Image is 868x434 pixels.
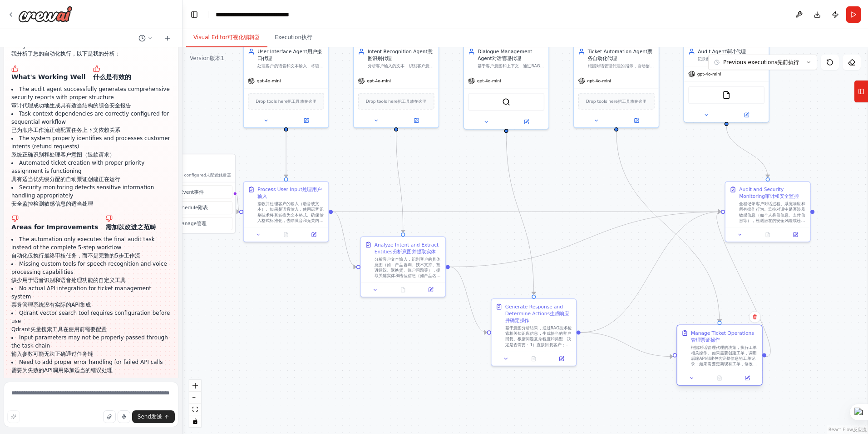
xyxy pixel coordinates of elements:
font: 可视化编辑器 [227,34,260,41]
g: Edge from be989a9f-567f-457f-8b40-9d124320c038 to f88282a8-9f76-49d6-9a78-b6be694ef8e3 [450,208,721,270]
font: 全程记录客户对话过程、系统响应和所有操作行为。监控对话中是否涉及敏感信息（如个人身份信息、支付信息等），检测潜在的安全风险或违规行为。生成详细的审计日志，包括时间戳、用户标识、操作类型、数据访问... [739,202,805,239]
font: Version [190,55,210,61]
font: Generate Response and Determine Actions [505,304,563,316]
div: Intent Recognition Agent意图识别代理分析客户输入的文本，识别客户意图（如咨询、投诉、退款、技术支持等），提取关键信息和槽位值，为后续处理提供结构化的意图分析结果。gpt-... [353,43,439,128]
button: Delete node [749,311,761,323]
font: 根据对话管理代理的决策，执行工单相关操作。如果需要创建工单，调用后端API创建包含完整信息的工单记录；如果需要更新现有工单，修改工单状态和内容；跟踪工单处理进度并在适当时机向客户反馈。确保工单信... [691,345,757,383]
g: Edge from triggers to 19ab6e2b-c824-4442-bc7f-515659884d88 [232,192,244,215]
div: Process User Input处理用户输入接收并处理客户的输入（语音或文本）。如果是语音输入，使用语音识别技术将其转换为文本格式。确保输入格式标准化，去除噪音和无关内容，为后续的意图识别做... [243,181,329,242]
font: Security monitoring detects sensitive information handling appropriately [11,184,154,199]
font: gpt-4o-mini [367,78,391,83]
img: Logo [18,6,73,22]
button: Start a new chat [160,33,175,44]
button: Improve this prompt [7,410,20,423]
font: 接收并处理客户的输入（语音或文本）。如果是语音输入，使用语音识别技术将其转换为文本格式。确保输入格式标准化，去除噪音和无关内容，为后续的意图识别做好准备。输入参数：{user_input}（客户... [257,202,324,245]
font: Drop tools here [256,98,287,104]
font: Areas for Improvements [11,215,98,232]
div: Analyze Intent and Extract Entities分析意图并提取实体分析客户文本输入，识别客户的具体意图（如：产品咨询、技术支持、投诉建议、退换货、账户问题等），提取关键实体... [360,237,446,298]
button: Event事件 [143,185,232,198]
button: Upload files [103,410,116,423]
button: No output available [271,231,301,239]
button: No output available [519,355,548,363]
font: 基于客户意图和上下文，通过RAG检索相关知识库信息，生成准确、有帮助的回复。当遇到复杂问题时，决定是否需要创建工单或转接人工客服。 [478,64,544,85]
button: Open in side panel [287,116,326,125]
button: Previous executions先前执行 [708,55,817,70]
button: fit view [189,404,201,415]
font: Audit and Security Monitoring [739,187,784,199]
button: Open in side panel [507,118,546,126]
font: 把工具放在这里 [287,98,316,104]
button: Hide left sidebar [188,8,201,21]
g: Edge from cc6d60b9-35fb-49f4-9a84-93718cba1d2c to f88282a8-9f76-49d6-9a78-b6be694ef8e3 [723,126,771,177]
g: Edge from a1c8e860-24b1-4c82-82e0-c624196ec322 to 19ab6e2b-c824-4442-bc7f-515659884d88 [282,131,289,177]
font: Task context dependencies are correctly configured for sequential workflow [11,111,169,125]
button: Open in side panel [617,116,656,125]
div: Ticket Automation Agent票务自动化代理根据对话管理代理的指示，自动创建、更新和管理客服工单。调用后端API系统进行工单操作，跟踪工单状态，并在必要时向客户反馈工单处理进展。... [573,43,659,128]
g: Edge from aa370536-2cff-485c-80d5-d8f7cf303cff to 43eef353-8375-4981-abf1-02624cf3dab6 [613,131,723,322]
font: What's Working Well [11,65,86,81]
g: Edge from d78902da-f177-4497-a199-c09966f33729 to be989a9f-567f-457f-8b40-9d124320c038 [393,131,406,232]
font: The system properly identifies and processes customer intents (refund requests) [11,135,170,150]
font: 安全监控检测敏感信息的适当处理 [11,201,93,207]
g: Edge from 43eef353-8375-4981-abf1-02624cf3dab6 to f88282a8-9f76-49d6-9a78-b6be694ef8e3 [714,208,773,360]
font: gpt-4o-mini [587,78,611,83]
div: No triggers configured未配置触发器Event事件Schedule附表Manage管理 [140,154,236,234]
font: 未配置触发器 [206,172,231,177]
g: Edge from 506a0ad0-e3af-4ea5-b20a-6d57366aba62 to f88282a8-9f76-49d6-9a78-b6be694ef8e3 [581,208,721,336]
font: 自动化仅执行最终审核任务，而不是完整的5步工作流 [11,252,140,259]
font: 意图识别代理 [368,49,433,61]
button: Open in side panel [419,286,443,294]
font: The automation only executes the final audit task instead of the complete 5-step workflow [11,236,155,251]
img: FileReadTool [722,91,730,99]
font: 对话管理代理 [492,56,521,61]
font: 什么是有效的 [93,65,131,81]
font: Automated ticket creation with proper priority assignment is functioning [11,160,144,174]
font: 发送 [151,414,162,420]
font: Need to add proper error handling for failed API calls [19,359,163,365]
font: 附表 [198,205,207,211]
font: Drop tools here [586,98,618,104]
font: The audit agent successfully generates comprehensive security reports with proper structure [11,86,170,101]
font: 票务自动化代理 [588,49,652,61]
button: zoom in [189,380,201,392]
button: Schedule附表 [143,201,232,214]
font: 把工具放在这里 [618,98,647,104]
font: Manage [178,221,197,226]
font: Manage Ticket Operations [691,330,754,336]
div: User Interface Agent用户接口代理处理客户的语音和文本输入，将语音转换为文本，并在需要时将系统回复转换为语音输出。确保为{customer_name}客户提供流畅的多模态交互体... [243,43,329,128]
a: React Flow attribution [829,427,867,432]
g: Edge from be989a9f-567f-457f-8b40-9d124320c038 to 506a0ad0-e3af-4ea5-b20a-6d57366aba62 [450,263,487,336]
font: Previous executions [723,59,777,66]
font: 具有适当优先级分配的自动票证创建正在运行 [11,176,120,182]
g: Edge from 506a0ad0-e3af-4ea5-b20a-6d57366aba62 to 43eef353-8375-4981-abf1-02624cf3dab6 [581,329,673,360]
font: 1 [221,55,224,61]
font: 分析客户输入的文本，识别客户意图（如咨询、投诉、退款、技术支持等），提取关键信息和槽位值，为后续处理提供结构化的意图分析结果。 [368,64,434,85]
font: 输入参数可能无法正确通过任务链 [11,351,93,357]
font: 管理票证操作 [691,337,720,343]
div: React Flow controls [189,380,201,427]
button: Open in side panel [735,374,759,382]
font: Visual Editor [193,34,227,41]
font: React Flow [829,427,853,432]
font: 生成响应并确定操作 [505,311,569,323]
font: gpt-4o-mini [477,78,501,83]
button: Open in side panel [302,231,325,239]
div: Audit Agent审计代理记录所有客户对话和系统操作，监控对话安全性和合规性，检测潜在的敏感信息泄露或不当行为，生成审计报告和安全分析。gpt-4o-miniFileReadTool [683,43,769,122]
button: Send发送 [132,410,175,423]
font: 把工具放在这里 [398,98,427,104]
font: 审计和安全监控 [765,194,799,199]
nav: breadcrumb [216,10,289,19]
font: Event [180,189,194,195]
button: Switch to previous chat [135,33,157,44]
font: 我分析了您的自动化执行，以下是我的分析： [11,50,120,57]
font: Missing custom tools for speech recognition and voice processing capabilities [11,261,167,275]
font: Qdrant矢量搜索工具在使用前需要配置 [11,326,107,333]
font: 分析客户文本输入，识别客户的具体意图（如：产品咨询、技术支持、投诉建议、退换货、账户问题等），提取关键实体和槽位信息（如产品名称、订单号、时间、金额等）。生成结构化的意图分析结果，包括置信度评分。 [375,257,441,294]
font: Ticket Automation Agent [588,49,647,54]
button: Open in side panel [784,231,807,239]
font: Execution [275,34,301,41]
button: No output available [389,286,418,294]
font: No triggers configured [160,172,206,177]
font: 需要为失败的API调用添加适当的错误处理 [11,367,113,373]
font: 记录所有客户对话和系统操作，监控对话安全性和合规性，检测潜在的敏感信息泄露或不当行为，生成审计报告和安全分析。 [698,57,764,78]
